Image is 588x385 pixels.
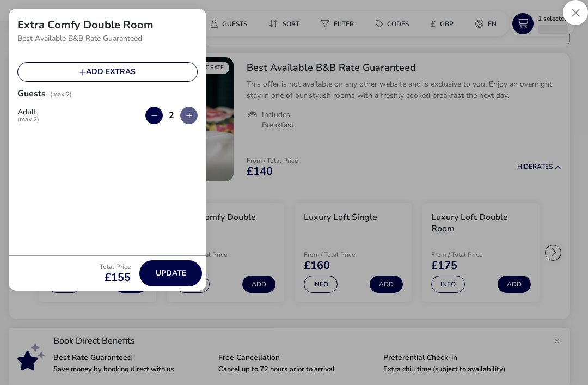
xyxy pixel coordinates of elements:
span: (max 2) [50,90,72,99]
h2: Extra Comfy Double Room [17,17,154,32]
span: (max 2) [17,116,39,123]
span: £155 [100,272,131,283]
p: Best Available B&B Rate Guaranteed [17,30,198,47]
button: Add extras [17,62,198,82]
p: Total Price [100,264,131,270]
label: Adult [17,108,48,123]
span: Update [156,269,186,277]
h2: Guests [17,88,46,113]
button: Update [139,260,202,286]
